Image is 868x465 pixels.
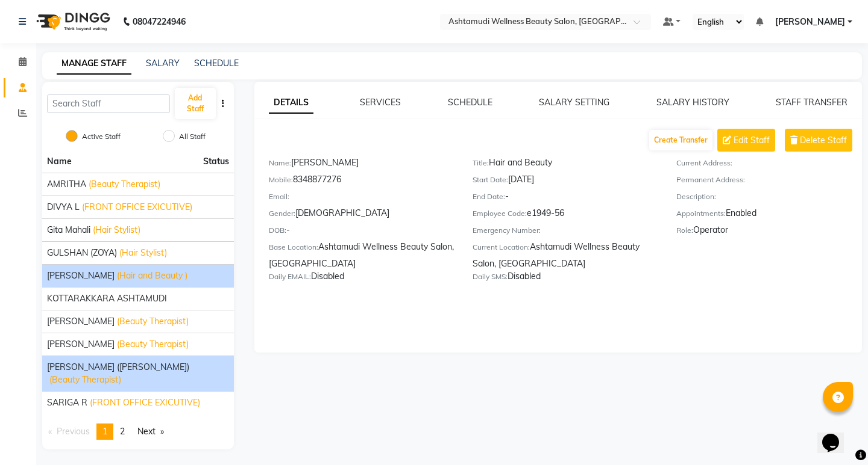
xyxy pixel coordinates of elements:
span: GULSHAN (ZOYA) [47,247,117,259]
span: Status [203,155,229,168]
span: (Beauty Therapist) [117,338,189,351]
a: STAFF TRANSFER [776,97,848,108]
label: DOB: [269,225,286,236]
span: 2 [120,426,125,437]
a: SERVICES [360,97,401,108]
a: Next [131,423,170,440]
span: (Beauty Therapist) [89,178,160,191]
input: Search Staff [47,94,170,113]
label: Appointments: [676,208,726,219]
div: Disabled [473,270,658,287]
label: End Date: [473,191,505,202]
label: Current Address: [676,158,732,168]
span: (Beauty Therapist) [49,374,121,386]
div: Ashtamudi Wellness Beauty Salon, [GEOGRAPHIC_DATA] [473,241,658,270]
span: (Hair Stylist) [93,224,140,236]
a: SCHEDULE [448,97,492,108]
span: [PERSON_NAME] [47,269,115,282]
button: Create Transfer [649,130,712,150]
label: Mobile: [269,174,293,185]
span: Gita Mahali [47,224,90,236]
span: Edit Staff [734,134,770,147]
div: [DEMOGRAPHIC_DATA] [269,207,454,224]
label: Daily EMAIL: [269,271,311,282]
span: DIVYA L [47,201,80,214]
span: Delete Staff [800,134,847,147]
img: logo [31,5,113,38]
span: Name [47,156,72,167]
label: Active Staff [82,131,121,142]
div: Hair and Beauty [473,156,658,173]
button: Add Staff [175,88,216,119]
div: - [473,190,658,207]
span: (Hair Stylist) [119,247,167,259]
span: [PERSON_NAME] [47,315,115,328]
span: SARIGA R [47,396,87,409]
span: [PERSON_NAME] [47,338,115,351]
button: Delete Staff [785,129,852,152]
label: Daily SMS: [473,271,508,282]
a: SCHEDULE [194,58,239,69]
label: All Staff [179,131,206,142]
span: (Beauty Therapist) [117,315,189,328]
span: (FRONT OFFICE EXICUTIVE) [82,201,192,214]
label: Description: [676,191,716,202]
label: Gender: [269,208,295,219]
div: 8348877276 [269,173,454,190]
div: - [269,224,454,241]
label: Current Location: [473,242,530,253]
span: [PERSON_NAME] ([PERSON_NAME]) [47,361,189,374]
a: MANAGE STAFF [57,53,131,75]
span: 1 [102,426,107,437]
span: (FRONT OFFICE EXICUTIVE) [90,396,200,409]
label: Base Location: [269,242,318,253]
div: Ashtamudi Wellness Beauty Salon, [GEOGRAPHIC_DATA] [269,241,454,270]
div: Operator [676,224,862,241]
div: [DATE] [473,173,658,190]
label: Start Date: [473,174,508,185]
label: Email: [269,191,289,202]
label: Permanent Address: [676,174,745,185]
a: SALARY [146,58,180,69]
label: Emergency Number: [473,225,541,236]
label: Name: [269,158,291,168]
span: AMRITHA [47,178,86,191]
div: [PERSON_NAME] [269,156,454,173]
a: SALARY SETTING [539,97,609,108]
label: Role: [676,225,693,236]
b: 08047224946 [133,5,186,38]
label: Employee Code: [473,208,527,219]
span: [PERSON_NAME] [775,16,845,28]
div: Disabled [269,270,454,287]
div: e1949-56 [473,207,658,224]
div: Enabled [676,207,862,224]
button: Edit Staff [717,129,775,152]
a: DETAILS [269,92,313,114]
a: SALARY HISTORY [656,97,729,108]
label: Title: [473,158,489,168]
span: (Hair and Beauty ) [117,269,187,282]
span: KOTTARAKKARA ASHTAMUDI [47,292,167,305]
span: Previous [57,426,90,437]
iframe: chat widget [817,417,856,453]
nav: Pagination [42,423,234,440]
